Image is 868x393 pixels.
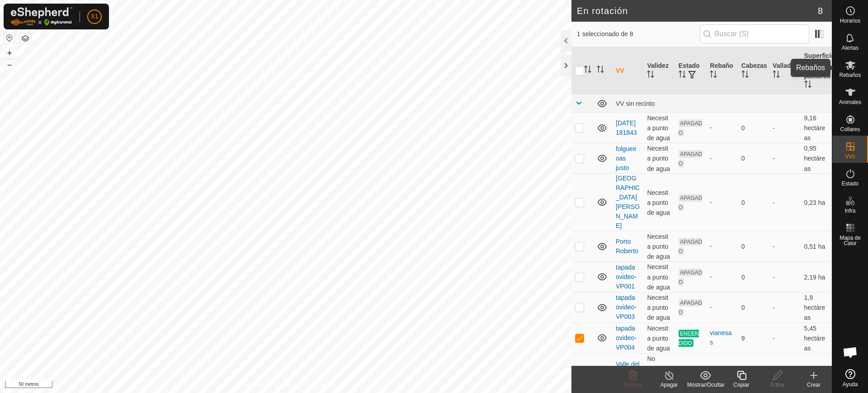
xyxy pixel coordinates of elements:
[616,238,638,255] font: Porto Roberto
[741,62,767,69] font: Cabezas
[741,273,745,280] font: 0
[710,62,733,69] font: Rebaño
[647,62,668,69] font: Validez
[4,33,15,43] button: Restablecer Mapa
[741,304,745,311] font: 0
[679,239,702,255] font: APAGADO
[7,60,12,69] font: –
[616,264,637,290] a: tapada ovideo-VP001
[842,180,859,187] font: Estado
[710,303,712,311] font: -
[741,155,745,162] font: 0
[804,324,826,351] font: 5,45 hectáreas
[840,126,860,133] font: Collares
[840,235,861,246] font: Mapa de Calor
[837,339,864,366] div: Chat abierto
[616,294,637,320] a: tapada ovideo-VP003
[679,151,702,166] font: APAGADO
[710,199,712,206] font: -
[804,52,835,79] font: Superficie de pastoreo
[773,199,775,206] font: -
[804,145,826,172] font: 0,95 hectáreas
[679,194,702,210] font: APAGADO
[679,269,702,285] font: APAGADO
[770,382,784,388] font: Editar
[804,273,826,280] font: 2,19 ha
[239,382,291,388] font: Política de Privacidad
[616,325,637,351] a: tapada ovideo-VP004
[4,59,15,70] button: –
[818,6,823,16] font: 8
[773,273,775,280] font: -
[647,294,670,321] font: Necesita punto de agua
[597,67,604,74] p-sorticon: Activar para ordenar
[616,100,655,107] font: VV sin recinto
[804,199,826,206] font: 0,23 ha
[710,329,731,346] font: vianesas
[773,124,775,132] font: -
[616,119,637,136] a: [DATE] 181843
[647,189,670,216] font: Necesita punto de agua
[773,155,775,162] font: -
[773,72,780,79] p-sorticon: Activar para ordenar
[7,48,12,57] font: +
[843,381,858,388] font: Ayuda
[647,324,670,351] font: Necesita punto de agua
[710,273,712,280] font: -
[4,47,15,58] button: +
[679,62,700,69] font: Estado
[20,33,31,44] button: Capas del Mapa
[710,124,712,131] font: -
[839,99,861,105] font: Animales
[773,243,775,250] font: -
[90,13,98,20] font: X1
[733,382,749,388] font: Copiar
[660,382,678,388] font: Apagar
[679,120,702,136] font: APAGADO
[845,153,855,160] font: VVs
[741,335,745,342] font: 9
[741,124,745,132] font: 0
[842,45,859,51] font: Alertas
[679,300,702,316] font: APAGADO
[832,365,868,391] a: Ayuda
[623,382,642,388] font: Eliminar
[616,145,637,171] a: folgueiroas justo
[773,335,775,342] font: -
[616,67,624,74] font: VV
[239,381,291,389] a: Política de Privacidad
[577,30,633,38] font: 1 seleccionado de 8
[584,67,591,74] p-sorticon: Activar para ordenar
[804,294,826,321] font: 1,9 hectáreas
[647,72,654,79] p-sorticon: Activar para ordenar
[302,381,332,389] a: Contáctenos
[773,62,795,69] font: Vallado
[804,114,826,142] font: 9,16 hectáreas
[616,175,640,229] a: [GEOGRAPHIC_DATA][PERSON_NAME]
[773,304,775,311] font: -
[844,208,855,214] font: Infra
[840,18,860,24] font: Horarios
[647,114,670,142] font: Necesita punto de agua
[804,82,811,89] p-sorticon: Activar para ordenar
[804,243,826,250] font: 0,51 ha
[807,382,821,388] font: Crear
[687,382,725,388] font: Mostrar/Ocultar
[700,24,809,43] input: Buscar (S)
[679,330,699,346] font: ENCENDIDO
[577,6,628,16] font: En rotación
[679,72,686,79] p-sorticon: Activar para ordenar
[741,243,745,250] font: 0
[11,7,72,26] img: Logotipo de Gallagher
[647,145,670,172] font: Necesita punto de agua
[302,382,332,388] font: Contáctenos
[710,155,712,162] font: -
[839,72,861,78] font: Rebaños
[710,242,712,250] font: -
